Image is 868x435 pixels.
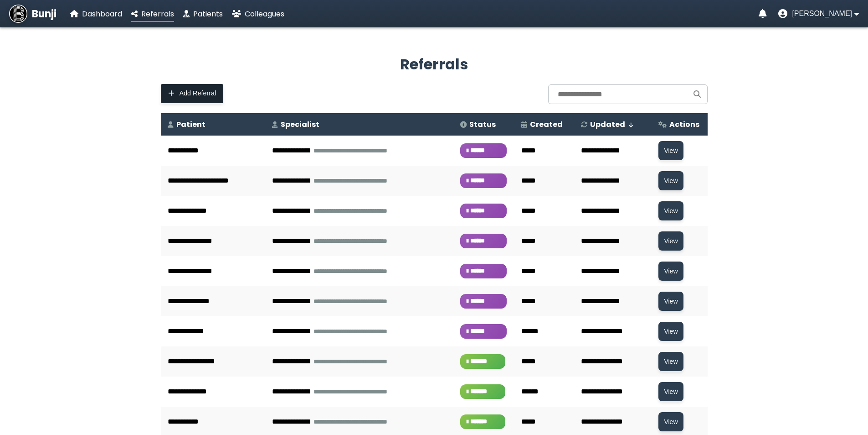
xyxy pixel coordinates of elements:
span: Add Referral [180,89,216,97]
th: Status [453,113,514,136]
span: Bunji [32,6,56,21]
th: Specialist [265,113,453,136]
button: View [658,262,683,281]
button: View [658,201,683,220]
button: View [658,292,683,311]
button: Add Referral [161,84,224,103]
button: View [658,322,683,341]
a: Colleagues [232,8,284,20]
th: Updated [574,113,652,136]
a: Dashboard [70,8,122,20]
th: Created [514,113,574,136]
img: Bunji Dental Referral Management [9,5,27,23]
a: Bunji [9,5,56,23]
span: [PERSON_NAME] [792,10,852,18]
a: Referrals [131,8,174,20]
h2: Referrals [161,53,708,75]
button: View [658,352,683,371]
span: Referrals [141,9,174,19]
a: Patients [183,8,223,20]
span: Colleagues [245,9,284,19]
button: View [658,141,683,160]
button: View [658,231,683,251]
button: View [658,171,683,190]
button: User menu [778,9,859,18]
span: Patients [193,9,223,19]
th: Actions [652,113,707,136]
a: Notifications [759,9,767,18]
button: View [658,412,683,431]
span: Dashboard [82,9,122,19]
button: View [658,382,683,401]
th: Patient [161,113,265,136]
